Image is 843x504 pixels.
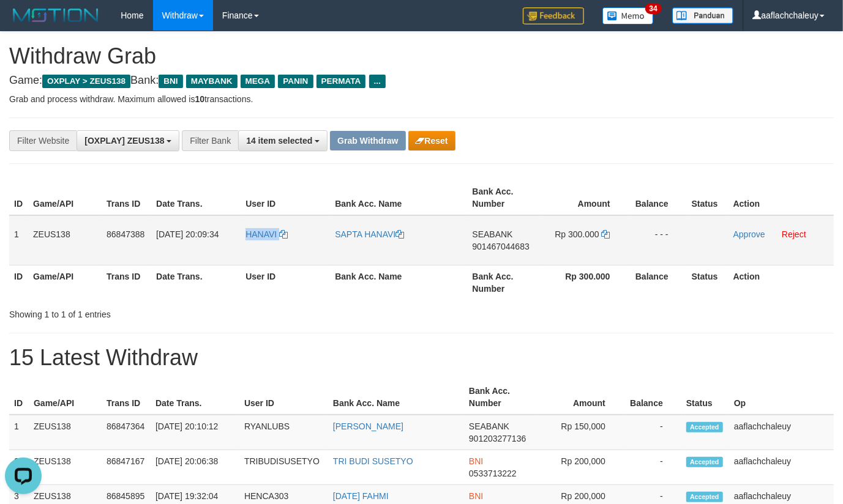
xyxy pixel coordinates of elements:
th: Trans ID [102,265,151,300]
span: Copy 901203277136 to clipboard [469,434,526,443]
a: [PERSON_NAME] [333,421,403,431]
button: [OXPLAY] ZEUS138 [77,130,179,151]
td: RYANLUBS [239,415,328,450]
td: ZEUS138 [29,415,102,450]
span: ... [369,75,386,88]
th: Op [729,380,834,415]
th: Bank Acc. Number [467,265,541,300]
span: [DATE] 20:09:34 [156,229,219,239]
th: Balance [629,180,687,215]
th: Amount [541,180,629,215]
a: Reject [782,229,806,239]
span: Accepted [686,492,723,502]
td: - [624,450,681,485]
th: Date Trans. [151,380,239,415]
span: Accepted [686,457,723,467]
a: Copy 300000 to clipboard [602,229,610,239]
th: User ID [241,265,330,300]
td: 2 [9,450,29,485]
th: Action [729,265,834,300]
td: 86847167 [102,450,151,485]
th: User ID [239,380,328,415]
span: [OXPLAY] ZEUS138 [84,136,164,146]
th: Date Trans. [151,265,241,300]
span: PERMATA [317,75,366,88]
th: Bank Acc. Number [467,180,541,215]
th: Balance [629,265,687,300]
span: BNI [469,491,483,501]
span: HANAVI [245,229,277,239]
th: Status [687,180,729,215]
th: Action [729,180,834,215]
span: 34 [645,3,662,14]
td: ZEUS138 [29,450,102,485]
strong: 10 [195,94,204,104]
td: Rp 200,000 [537,450,624,485]
a: Approve [733,229,765,239]
span: MAYBANK [186,75,238,88]
th: Bank Acc. Name [330,265,467,300]
th: Game/API [29,380,102,415]
td: TRIBUDISUSETYO [239,450,328,485]
th: Trans ID [102,180,151,215]
h1: Withdraw Grab [9,44,834,69]
a: SAPTA HANAVI [335,229,404,239]
span: OXPLAY > ZEUS138 [42,75,130,88]
span: Copy 0533713222 to clipboard [469,469,517,478]
div: Filter Website [9,130,77,151]
div: Showing 1 to 1 of 1 entries [9,303,342,321]
span: 86847388 [107,229,144,239]
p: Grab and process withdraw. Maximum allowed is transactions. [9,93,834,105]
span: BNI [469,456,483,466]
button: Open LiveChat chat widget [5,5,42,42]
span: MEGA [241,75,275,88]
button: Reset [408,131,455,150]
img: panduan.png [672,7,733,24]
th: Status [687,265,729,300]
th: Date Trans. [151,180,241,215]
h4: Game: Bank: [9,75,834,87]
td: Rp 150,000 [537,415,624,450]
th: Game/API [28,180,102,215]
a: TRI BUDI SUSETYO [333,456,413,466]
th: Bank Acc. Name [330,180,467,215]
span: Rp 300.000 [555,229,599,239]
td: aaflachchaleuy [729,450,834,485]
th: Bank Acc. Name [328,380,464,415]
span: SEABANK [469,421,509,431]
th: Status [681,380,729,415]
button: 14 item selected [238,130,328,151]
h1: 15 Latest Withdraw [9,346,834,370]
th: ID [9,265,28,300]
th: ID [9,180,28,215]
td: - [624,415,681,450]
a: [DATE] FAHMI [333,491,389,501]
td: ZEUS138 [28,215,102,265]
td: 1 [9,415,29,450]
td: - - - [629,215,687,265]
th: Amount [537,380,624,415]
td: 86847364 [102,415,151,450]
td: aaflachchaleuy [729,415,834,450]
img: Feedback.jpg [523,7,584,24]
td: [DATE] 20:10:12 [151,415,239,450]
a: HANAVI [245,229,288,239]
td: 1 [9,215,28,265]
span: Copy 901467044683 to clipboard [472,242,529,251]
span: SEABANK [472,229,512,239]
td: [DATE] 20:06:38 [151,450,239,485]
button: Grab Withdraw [330,131,405,150]
img: Button%20Memo.svg [602,7,654,24]
span: PANIN [278,75,313,88]
th: Trans ID [102,380,151,415]
th: Bank Acc. Number [464,380,537,415]
th: Game/API [28,265,102,300]
th: User ID [241,180,330,215]
span: Accepted [686,422,723,432]
span: BNI [159,75,182,88]
th: Rp 300.000 [541,265,629,300]
img: MOTION_logo.png [9,6,102,24]
th: ID [9,380,29,415]
th: Balance [624,380,681,415]
span: 14 item selected [246,136,312,146]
